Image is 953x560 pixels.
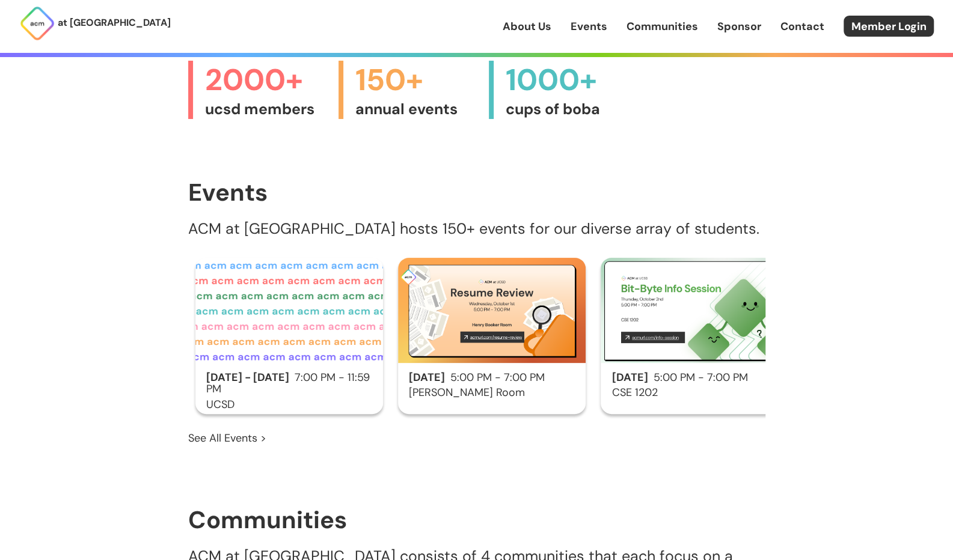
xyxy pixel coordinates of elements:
h2: 5:00 PM - 7:00 PM [398,372,586,384]
h3: UCSD [195,399,383,411]
h3: [PERSON_NAME] Room [398,387,586,399]
a: at [GEOGRAPHIC_DATA] [19,5,171,41]
h1: Events [188,179,765,205]
a: Contact [780,19,824,34]
h1: Communities [188,507,765,533]
h3: CSE 1202 [601,387,788,399]
a: Communities [627,19,698,34]
span: annual events [355,100,477,119]
span: [DATE] - [DATE] [206,370,289,385]
p: ACM at [GEOGRAPHIC_DATA] hosts 150+ events for our diverse array of students. [188,221,765,237]
a: Sponsor [717,19,761,34]
span: [DATE] [409,370,445,385]
span: ucsd members [205,100,326,119]
img: Resume Review [398,258,586,363]
a: Events [571,19,607,34]
a: About Us [503,19,551,34]
span: 150+ [355,61,477,100]
h2: 5:00 PM - 7:00 PM [601,372,788,384]
img: Bit-Byte Info Session [601,258,788,363]
a: Member Login [844,16,934,37]
span: 1000+ [506,61,627,100]
h2: 7:00 PM - 11:59 PM [195,372,383,396]
span: 2000+ [205,61,326,100]
img: ACM Fall 2025 Census [195,258,383,363]
a: See All Events > [188,430,266,446]
p: at [GEOGRAPHIC_DATA] [58,15,171,31]
span: [DATE] [611,370,648,385]
span: cups of boba [506,100,627,119]
img: ACM Logo [19,5,55,41]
